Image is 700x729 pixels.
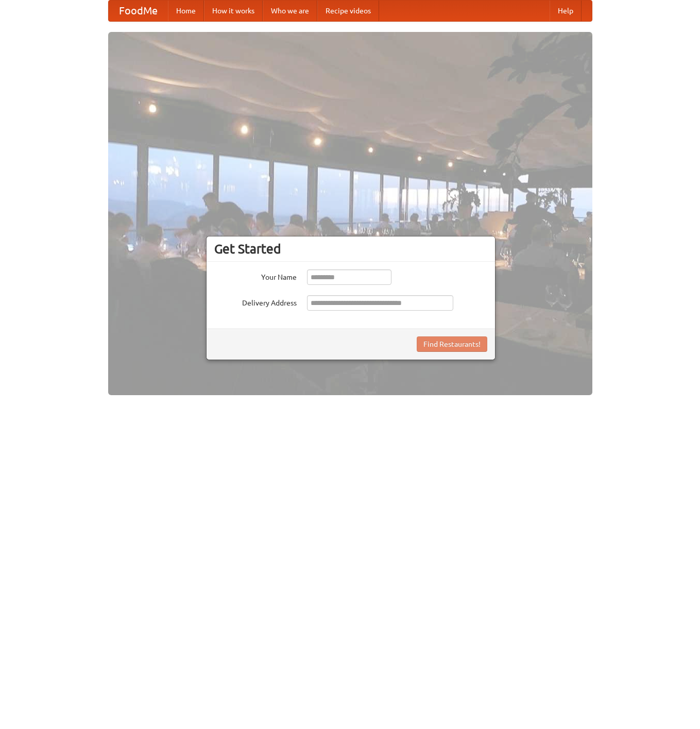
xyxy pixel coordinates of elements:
[214,295,297,308] label: Delivery Address
[204,1,263,21] a: How it works
[109,1,168,21] a: FoodMe
[550,1,582,21] a: Help
[263,1,317,21] a: Who we are
[168,1,204,21] a: Home
[214,269,297,282] label: Your Name
[317,1,379,21] a: Recipe videos
[214,241,487,257] h3: Get Started
[417,336,487,352] button: Find Restaurants!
